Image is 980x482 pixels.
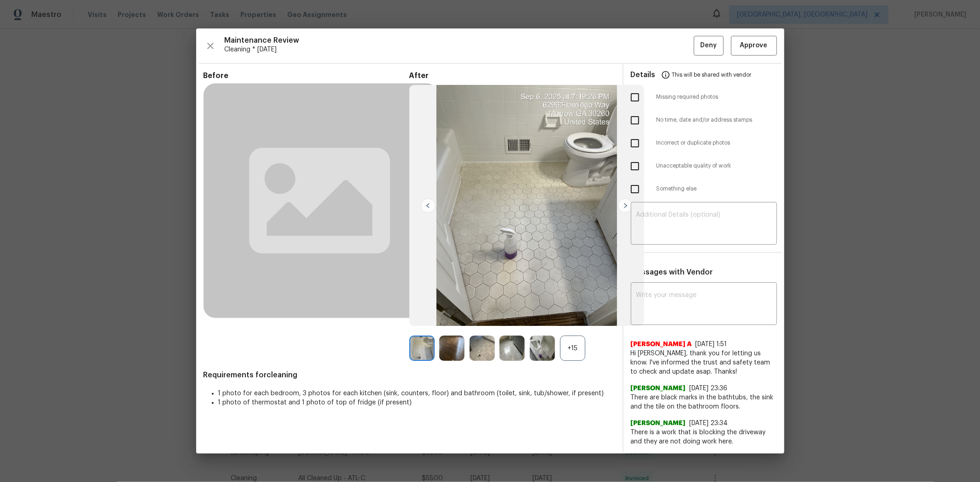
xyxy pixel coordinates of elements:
span: Missing required photos [657,93,777,101]
span: Approve [740,40,768,51]
span: Something else [657,185,777,193]
span: [DATE] 23:34 [690,420,728,426]
span: Maintenance Review [225,36,694,45]
span: Details [631,64,656,86]
div: Something else [623,178,784,201]
span: After [409,71,615,80]
div: No time, date and/or address stamps [623,109,784,132]
div: Unacceptable quality of work [623,155,784,178]
button: Deny [694,36,724,56]
span: [PERSON_NAME] [631,384,686,393]
span: Cleaning * [DATE] [225,45,694,54]
div: +15 [560,336,585,361]
button: Approve [731,36,777,56]
span: Incorrect or duplicate photos [657,139,777,147]
span: [DATE] 1:51 [696,341,727,347]
span: Messages with Vendor [631,269,713,276]
div: Missing required photos [623,86,784,109]
span: Deny [700,40,717,51]
span: Requirements for cleaning [204,370,615,380]
li: 1 photo of thermostat and 1 photo of top of fridge (if present) [218,398,615,407]
span: [DATE] 23:36 [690,385,728,392]
li: 1 photo for each bedroom, 3 photos for each kitchen (sink, counters, floor) and bathroom (toilet,... [218,389,615,398]
div: Incorrect or duplicate photos [623,132,784,155]
span: There are black marks in the bathtubs, the sink and the tile on the bathroom floors. [631,393,777,411]
span: This will be shared with vendor [672,64,752,86]
span: There is a work that is blocking the driveway and they are not doing work here. [631,428,777,446]
img: right-chevron-button-url [618,198,633,213]
span: [PERSON_NAME] [631,419,686,428]
span: [PERSON_NAME] A [631,340,692,349]
span: No time, date and/or address stamps [657,116,777,124]
span: Hi [PERSON_NAME], thank you for letting us know. I've informed the trust and safety team to check... [631,349,777,376]
span: Unacceptable quality of work [657,162,777,170]
span: Before [204,71,409,80]
img: left-chevron-button-url [421,198,436,213]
